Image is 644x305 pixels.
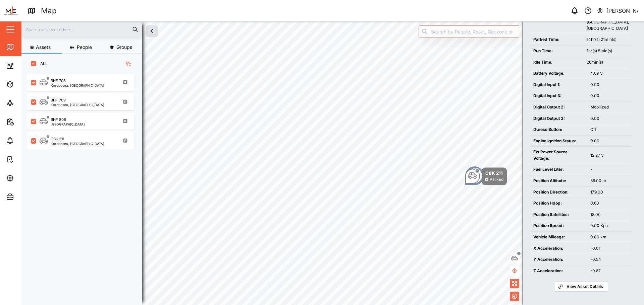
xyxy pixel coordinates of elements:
span: Groups [116,45,132,50]
div: Admin [17,193,37,201]
div: Position Altitude: [533,178,584,184]
input: Search assets or drivers [25,24,138,34]
div: Dashboard [17,62,48,69]
a: View Asset Details [554,282,608,292]
div: Parked Time: [533,36,580,43]
div: CBK 211 [485,170,503,176]
div: - [590,166,629,173]
div: 18.00 [590,212,629,218]
button: [PERSON_NAME] [597,6,639,15]
div: 12.27 V [590,152,629,159]
canvas: Map [21,21,644,305]
div: Idle Time: [533,59,580,66]
div: 0.00 km [590,234,629,240]
div: -0.01 [590,245,629,252]
div: 0.00 [590,82,629,88]
div: 0.00 [590,93,629,99]
span: View Asset Details [567,282,603,291]
div: 4.09 V [590,70,629,77]
div: Engine Ignition Status: [533,138,584,144]
input: Search by People, Asset, Geozone or Place [419,25,519,37]
div: Korobosea, [GEOGRAPHIC_DATA] [51,84,104,87]
div: 36.00 m [590,178,629,184]
div: 0.00 [590,138,629,144]
div: 26min(s) [587,59,629,66]
div: Battery Voltage: [533,70,584,77]
div: Alarms [17,137,38,144]
div: BHF 709 [51,97,66,103]
div: 0.60 [590,200,629,207]
div: Settings [17,174,41,182]
div: -0.54 [590,256,629,263]
div: Position Hdop: [533,200,584,207]
div: 14hr(s) 21min(s) [587,36,629,43]
div: Korobosea, [GEOGRAPHIC_DATA] [51,103,104,106]
div: grid [27,72,142,300]
div: Digital Input 1: [533,82,584,88]
div: 0.00 [590,116,629,122]
div: Map [17,43,33,51]
div: BHF 806 [51,117,66,123]
div: Y Acceleration: [533,256,584,263]
div: Position Satellites: [533,212,584,218]
div: Korobosea, [GEOGRAPHIC_DATA] [51,142,104,145]
div: Duress Button: [533,127,584,133]
div: [GEOGRAPHIC_DATA] [51,123,85,126]
div: 0.00 Kph [590,223,629,229]
div: Digital Output 3: [533,116,584,122]
div: Vehicle Mileage: [533,234,584,240]
div: Fuel Level Liter: [533,166,584,173]
img: Main Logo [3,3,18,18]
div: Digital Input 3: [533,93,584,99]
div: Assets [17,81,38,88]
div: Map marker [465,167,507,185]
div: 179.00 [590,189,629,196]
div: Mobilized [590,104,629,110]
div: Tasks [17,156,36,163]
span: People [77,45,92,50]
div: Map [41,5,57,17]
div: -0.87 [590,268,629,274]
div: Sites [17,99,34,107]
div: Parked [490,176,503,183]
div: [PERSON_NAME] [606,7,639,15]
div: Run Time: [533,48,580,54]
div: Off [590,127,629,133]
div: Reports [17,118,40,126]
div: X Acceleration: [533,245,584,252]
div: BHE 708 [51,78,66,84]
div: CBK 211 [51,136,64,142]
div: Position Direction: [533,189,584,196]
label: ALL [36,61,48,66]
div: Z Acceleration: [533,268,584,274]
div: 1hr(s) 5min(s) [587,48,629,54]
div: Position Speed: [533,223,584,229]
div: Map marker [465,166,485,186]
div: Digital Output 2: [533,104,584,110]
div: Ext Power Source Voltage: [533,149,584,161]
span: Assets [36,45,51,50]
